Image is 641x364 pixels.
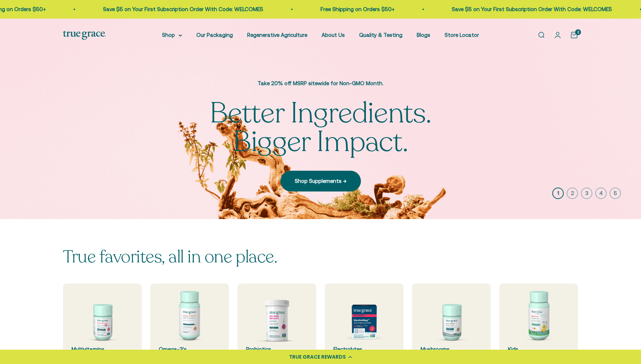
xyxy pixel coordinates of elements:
button: 3 [581,188,592,199]
button: 5 [610,188,621,199]
div: Mushrooms [421,345,482,354]
p: Save $5 on Your First Subscription Order With Code: WELCOME5 [100,5,260,14]
div: Electrolytes [333,345,395,354]
split-lines: Better Ingredients. Bigger Impact. [210,94,432,161]
summary: Shop [162,31,182,39]
a: Kids [499,283,578,362]
p: Save $5 on Your First Subscription Order With Code: WELCOME5 [449,5,609,14]
a: Blogs [417,32,430,38]
div: Omega-3's [159,345,220,354]
a: Store Locator [445,32,479,38]
div: TRUE GRACE REWARDS [289,353,346,361]
split-lines: True favorites, all in one place. [63,245,277,268]
a: About Us [322,32,345,38]
a: Mushrooms [412,283,491,362]
button: 1 [552,188,564,199]
button: 2 [567,188,578,199]
p: Take 20% off MSRP sitewide for Non-GMO Month. [202,79,439,88]
div: Multivitamins [72,345,133,354]
a: Free Shipping on Orders $50+ [318,6,392,12]
a: Shop Supplements → [280,171,361,191]
a: Regenerative Agriculture [247,32,307,38]
div: Kids [508,345,569,354]
cart-count: 2 [575,29,581,35]
a: Probiotics [238,283,316,362]
a: Multivitamins [63,283,142,362]
a: Quality & Testing [359,32,402,38]
div: Probiotics [246,345,308,354]
a: Our Packaging [196,32,233,38]
a: Omega-3's [150,283,229,362]
a: Electrolytes [325,283,403,362]
button: 4 [595,188,607,199]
